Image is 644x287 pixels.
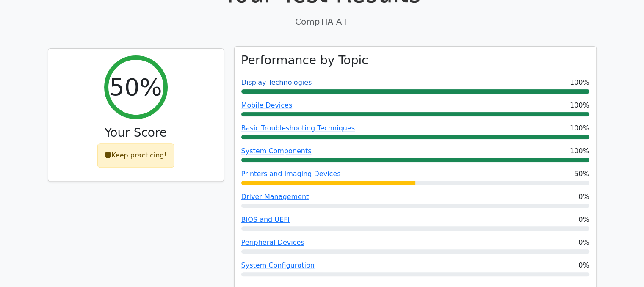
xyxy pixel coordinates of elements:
[241,193,309,201] a: Driver Management
[241,101,293,109] a: Mobile Devices
[570,123,589,133] span: 100%
[578,215,589,225] span: 0%
[570,77,589,88] span: 100%
[241,261,315,269] a: System Configuration
[241,147,312,155] a: System Components
[241,124,355,132] a: Basic Troubleshooting Techniques
[48,15,597,28] p: CompTIA A+
[109,73,162,101] h2: 50%
[570,146,589,156] span: 100%
[578,192,589,202] span: 0%
[241,238,304,246] a: Peripheral Devices
[241,215,290,224] a: BIOS and UEFI
[55,126,217,140] h3: Your Score
[578,237,589,248] span: 0%
[97,143,174,168] div: Keep practicing!
[578,260,589,270] span: 0%
[570,100,589,110] span: 100%
[241,78,312,86] a: Display Technologies
[241,53,368,68] h3: Performance by Topic
[241,170,341,178] a: Printers and Imaging Devices
[574,169,589,179] span: 50%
